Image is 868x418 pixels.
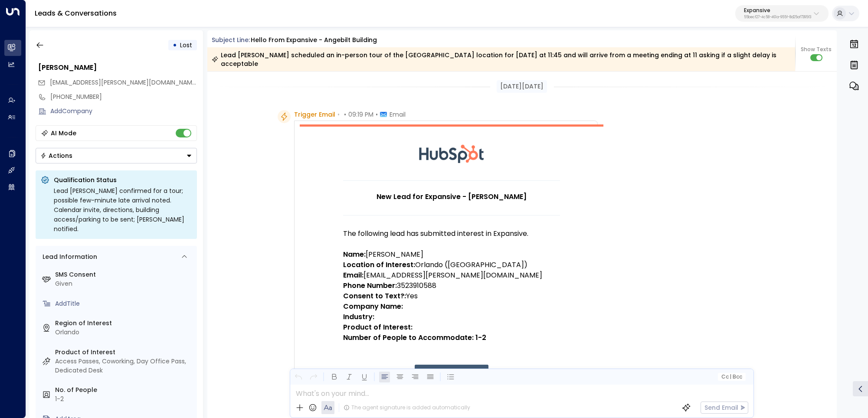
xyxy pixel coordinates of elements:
[55,348,193,357] label: Product of Interest
[39,252,97,261] div: Lead Information
[735,5,829,22] button: Expansive55becf27-4c58-461a-955f-8d25af7395f3
[343,229,560,239] p: The following lead has submitted interest in Expansive.
[50,92,197,101] div: [PHONE_NUMBER]
[40,152,72,160] div: Actions
[38,62,197,73] div: [PERSON_NAME]
[744,16,811,19] p: 55becf27-4c58-461a-955f-8d25af7395f3
[343,291,406,301] strong: Consent to Text?:
[212,36,250,44] span: Subject Line:
[718,373,746,381] button: Cc|Bcc
[419,127,484,180] img: HubSpot
[343,281,397,291] strong: Phone Number:
[343,192,560,202] h1: New Lead for Expansive - [PERSON_NAME]
[343,281,560,291] p: 3523910588
[36,148,197,163] button: Actions
[180,41,192,49] span: Lost
[50,78,197,87] span: austin.kupke@gmail.com
[54,186,192,234] div: Lead [PERSON_NAME] confirmed for a tour; possible few-minute late arrival noted. Calendar invite,...
[55,395,193,404] div: 1-2
[343,260,415,270] strong: Location of Interest:
[344,110,346,119] span: •
[721,374,742,380] span: Cc Bcc
[293,372,304,382] button: Undo
[212,51,790,68] div: Lead [PERSON_NAME] scheduled an in-person tour of the [GEOGRAPHIC_DATA] location for [DATE] at 11...
[343,270,560,281] p: [EMAIL_ADDRESS][PERSON_NAME][DOMAIN_NAME]
[376,110,378,119] span: •
[337,110,340,119] span: •
[343,249,560,260] p: [PERSON_NAME]
[390,110,406,119] span: Email
[801,46,832,53] span: Show Texts
[251,36,377,45] div: Hello from Expansive - Angebilt Building
[55,319,193,328] label: Region of Interest
[294,110,335,119] span: Trigger Email
[173,37,177,53] div: •
[50,78,198,87] span: [EMAIL_ADDRESS][PERSON_NAME][DOMAIN_NAME]
[36,148,197,163] div: Button group with a nested menu
[55,385,193,395] label: No. of People
[55,270,193,279] label: SMS Consent
[51,129,76,137] div: AI Mode
[348,110,373,119] span: 09:19 PM
[343,333,486,343] strong: Number of People to Accommodate: 1-2
[55,328,193,337] div: Orlando
[343,322,413,332] strong: Product of Interest:
[50,107,197,116] div: AddCompany
[415,365,488,383] a: View in HubSpot
[343,249,366,259] strong: Name:
[344,404,470,411] div: The agent signature is added automatically
[54,176,192,184] p: Qualification Status
[744,8,811,13] p: Expansive
[55,357,193,375] div: Access Passes, Coworking, Day Office Pass, Dedicated Desk
[308,372,319,382] button: Redo
[55,299,193,308] div: AddTitle
[343,291,560,301] p: Yes
[730,374,731,380] span: |
[343,301,403,311] strong: Company Name:
[55,279,193,288] div: Given
[497,80,547,93] div: [DATE][DATE]
[343,260,560,270] p: Orlando ([GEOGRAPHIC_DATA])
[343,312,374,322] strong: Industry:
[343,270,364,280] strong: Email:
[35,8,117,18] a: Leads & Conversations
